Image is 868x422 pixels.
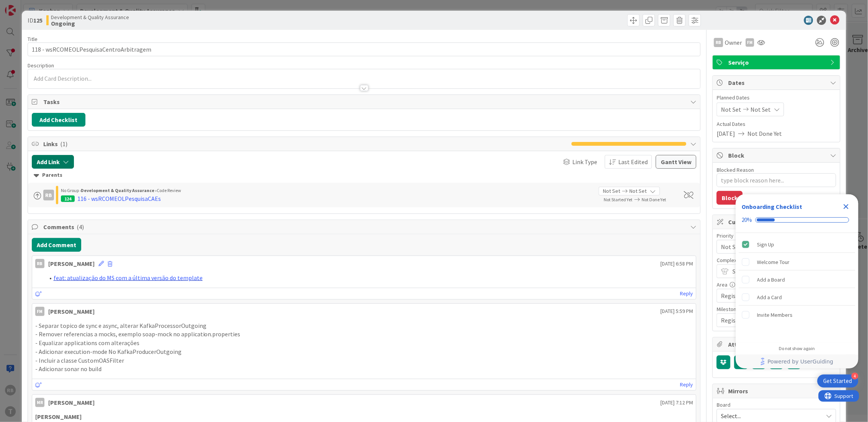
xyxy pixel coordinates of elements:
[739,271,855,288] div: Add a Board is incomplete.
[28,62,54,69] span: Description
[60,140,67,148] span: ( 1 )
[739,236,855,253] div: Sign Up is complete.
[717,282,836,287] div: Area
[717,306,836,312] div: Milestone
[35,339,693,347] p: - Equalizar applications com alterações
[629,187,647,195] span: Not Set
[717,191,743,205] button: Block
[721,290,819,301] span: Registo Comercial
[35,365,693,373] p: - Adicionar sonar no build
[757,240,775,249] div: Sign Up
[32,155,74,169] button: Add Link
[51,20,129,26] b: Ongoing
[714,38,723,47] div: RB
[840,200,852,213] div: Close Checklist
[742,202,802,211] div: Onboarding Checklist
[717,166,754,173] label: Blocked Reason
[747,129,782,138] span: Not Done Yet
[717,257,836,263] div: Complexidade
[43,97,687,106] span: Tasks
[817,375,858,388] div: Open Get Started checklist, remaining modules: 4
[742,217,852,223] div: Checklist progress: 20%
[605,155,652,169] button: Last Edited
[48,398,95,407] div: [PERSON_NAME]
[61,196,75,202] div: 124
[757,310,793,319] div: Invite Members
[32,113,85,127] button: Add Checklist
[736,355,858,368] div: Footer
[732,266,819,277] span: Small
[779,345,815,352] div: Do not show again
[157,187,181,193] span: Code Review
[656,155,696,169] button: Gantt View
[739,254,855,270] div: Welcome Tour is incomplete.
[852,373,858,380] div: 4
[81,187,157,193] b: Development & Quality Assurance ›
[660,260,693,268] span: [DATE] 6:58 PM
[43,190,54,200] div: RB
[717,402,730,407] span: Board
[739,306,855,323] div: Invite Members is incomplete.
[35,347,693,356] p: - Adicionar execution-mode No KafkaProducerOutgoing
[757,257,790,267] div: Welcome Tour
[48,259,95,268] div: [PERSON_NAME]
[728,151,826,160] span: Block
[28,42,701,56] input: type card name here...
[680,380,693,389] a: Reply
[736,194,858,368] div: Checklist Container
[740,355,855,368] a: Powered by UserGuiding
[35,398,44,407] div: MR
[728,340,826,349] span: Attachments
[603,187,620,195] span: Not Set
[728,217,826,226] span: Custom Fields
[728,58,826,67] span: Serviço
[35,307,44,316] div: FM
[28,36,38,42] label: Title
[660,399,693,407] span: [DATE] 7:12 PM
[35,259,44,268] div: RB
[35,330,693,339] p: - Remover referencias a mocks, exemplo soap-mock no application.properties
[717,120,836,128] span: Actual Dates
[32,238,81,252] button: Add Comment
[77,223,84,231] span: ( 4 )
[768,357,834,366] span: Powered by UserGuiding
[618,157,648,166] span: Last Edited
[54,274,203,282] a: feat: atualização do MS com a última versão do template
[736,233,858,341] div: Checklist items
[77,194,161,203] div: 116 - wsRCOMEOLPesquisaCAEs
[33,16,43,24] b: 125
[746,38,754,47] div: FM
[757,293,782,302] div: Add a Card
[739,289,855,306] div: Add a Card is incomplete.
[750,105,771,114] span: Not Set
[604,197,632,202] span: Not Started Yet
[717,129,735,138] span: [DATE]
[680,289,693,298] a: Reply
[824,377,852,385] div: Get Started
[721,411,819,421] span: Select...
[35,413,82,420] strong: [PERSON_NAME]
[717,94,836,102] span: Planned Dates
[728,78,826,87] span: Dates
[717,233,836,238] div: Priority
[721,315,819,326] span: Registos
[728,386,826,396] span: Mirrors
[16,1,35,10] span: Support
[34,171,695,179] div: Parents
[721,241,819,252] span: Not Set
[43,139,568,148] span: Links
[757,275,785,284] div: Add a Board
[660,307,693,315] span: [DATE] 5:59 PM
[572,157,597,166] span: Link Type
[35,321,693,330] p: - Separar topico de sync e async, alterar KafkaProcessorOutgoing
[35,356,693,365] p: - Incluir a classe CustomOASFilter
[642,197,666,202] span: Not Done Yet
[28,16,43,25] span: ID
[43,222,687,231] span: Comments
[51,14,129,20] span: Development & Quality Assurance
[742,217,752,223] div: 20%
[725,38,742,47] span: Owner
[721,105,741,114] span: Not Set
[61,187,81,193] span: No Group ›
[48,307,95,316] div: [PERSON_NAME]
